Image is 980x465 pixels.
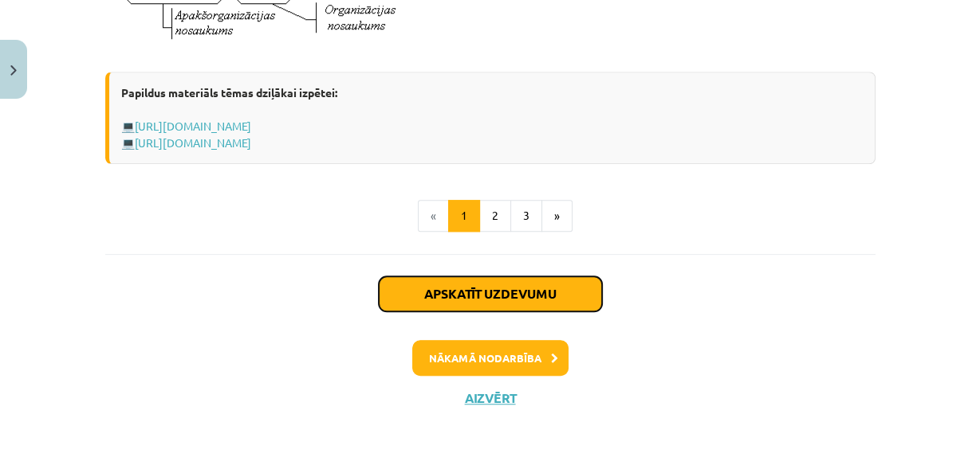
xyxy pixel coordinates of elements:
button: Apskatīt uzdevumu [379,276,602,311]
div: 💻 💻 [105,72,876,164]
button: 1 [448,200,480,232]
button: 2 [479,200,511,232]
strong: Papildus materiāls tēmas dziļākai izpētei: [121,85,337,100]
a: [URL][DOMAIN_NAME] [135,119,251,133]
button: Aizvērt [460,390,521,406]
a: [URL][DOMAIN_NAME] [135,135,251,150]
img: icon-close-lesson-0947bae3869378f0d4975bcd49f059093ad1ed9edebbc8119c70593378902aed.svg [10,65,17,76]
button: » [541,200,573,232]
button: 3 [510,200,542,232]
nav: Page navigation example [105,200,876,232]
button: Nākamā nodarbība [412,340,569,377]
